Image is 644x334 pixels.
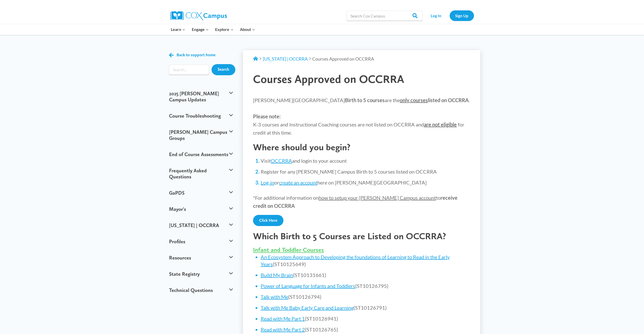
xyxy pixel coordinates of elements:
[167,85,236,298] ul: Support Navigation
[261,315,470,322] li: (ST10126941)
[319,195,436,201] span: how to setup your [PERSON_NAME] Campus account
[167,250,236,266] button: Resources
[212,64,235,75] input: Search
[261,316,305,322] a: Read with Me Part 1
[168,24,258,35] nav: Primary Navigation
[170,11,227,20] img: Cox Campus
[253,113,281,119] strong: Please note:
[450,10,474,21] a: Sign Up
[240,26,255,33] span: About
[271,158,292,164] a: OCCRRA
[261,179,470,186] li: or here on [PERSON_NAME][GEOGRAPHIC_DATA]
[261,179,274,185] a: Log-in
[261,294,288,300] a: Talk with Me
[424,121,457,127] strong: are not eligible
[425,10,447,21] a: Log In
[312,56,374,62] span: Courses Approved on OCCRRA
[261,305,354,311] a: Talk with Me Baby Early Care and Learning
[167,266,236,282] button: State Registry
[167,124,236,146] button: [PERSON_NAME] Campus Groups
[400,97,428,103] span: only courses
[169,65,209,75] input: Search input
[279,179,317,185] a: create an account
[263,56,308,62] a: [US_STATE] | OCCRRA
[261,283,355,289] a: Power of Language for Infants and Toddlers
[347,11,423,21] input: Search Cox Campus
[167,108,236,124] button: Course Troubleshooting
[215,26,233,33] span: Explore
[345,97,385,103] strong: Birth to 5 courses
[261,168,470,175] li: Register for any [PERSON_NAME] Campus Birth to 5 courses listed on OCCRRA
[261,326,305,332] a: Read with Me Part 2
[167,85,236,108] button: 2025 [PERSON_NAME] Campus Updates
[253,215,283,226] a: Click Here
[167,185,236,201] button: GaPDS
[261,253,470,268] li: (ST10125649)
[253,96,470,137] p: [PERSON_NAME][GEOGRAPHIC_DATA] are the . K-3 courses and Instructional Coaching courses are not l...
[261,304,470,311] li: (ST10126791)
[167,201,236,217] button: Mayor's
[169,65,209,75] form: Search form
[261,293,470,300] li: (ST10126794)
[167,217,236,233] button: [US_STATE] | OCCRRA
[253,72,404,86] span: Courses Approved on OCCRRA
[171,26,185,33] span: Learn
[167,233,236,250] button: Profiles
[400,97,469,103] strong: listed on OCCRRA
[261,282,470,289] li: (ST10126795)
[192,26,209,33] span: Engage
[167,282,236,298] button: Technical Questions
[253,231,470,242] h2: Which Birth to 5 Courses are Listed on OCCRRA?
[253,142,470,153] h2: Where should you begin?
[261,157,470,164] li: Visit and login to your account
[425,10,474,21] nav: Secondary Navigation
[169,51,216,59] a: Back to support home
[177,53,216,58] span: Back to support home
[261,254,450,267] a: An Ecosystem Approach to Developing the foundations of Learning to Read in the Early Years
[253,56,258,62] a: Support Home
[261,326,470,333] li: (ST10126765)
[253,194,470,210] p: *For additional information on to
[167,162,236,185] button: Frequently Asked Questions
[167,146,236,162] button: End of Course Assessments
[261,272,293,278] a: Build My Brain
[261,271,470,279] li: (ST10131661)
[253,246,324,253] span: Infant and Toddler Courses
